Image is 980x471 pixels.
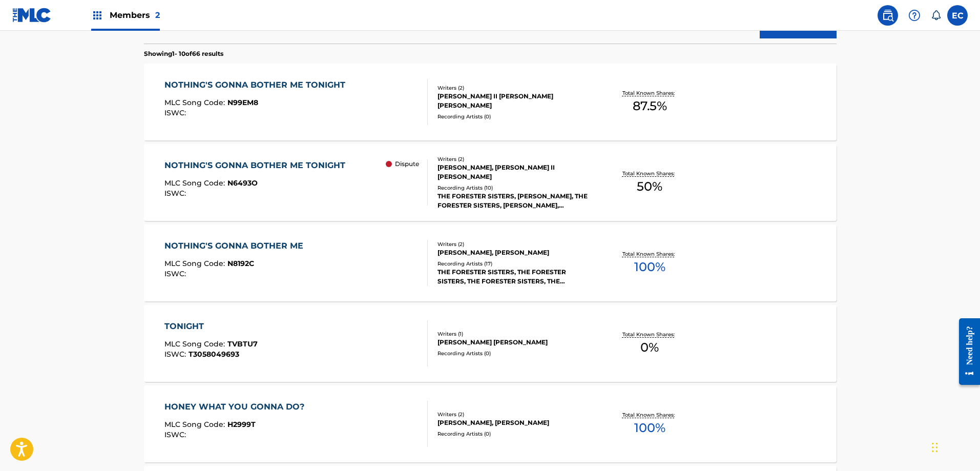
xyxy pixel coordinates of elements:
[437,268,592,286] div: THE FORESTER SISTERS, THE FORESTER SISTERS, THE FORESTER SISTERS, THE FORESTER SISTERS, THE FORES...
[437,163,592,181] div: [PERSON_NAME], [PERSON_NAME] II [PERSON_NAME]
[164,430,189,439] span: ISWC :
[622,89,677,97] p: Total Known Shares:
[164,420,227,429] span: MLC Song Code :
[932,432,938,463] div: Drag
[437,350,592,357] div: Recording Artists ( 0 )
[904,5,925,26] div: Help
[395,159,419,169] p: Dispute
[622,411,677,419] p: Total Known Shares:
[164,189,189,198] span: ISWC :
[633,97,667,115] span: 87.5 %
[164,79,350,91] div: NOTHING'S GONNA BOTHER ME TONIGHT
[634,419,665,437] span: 100 %
[144,144,837,221] a: NOTHING'S GONNA BOTHER ME TONIGHTMLC Song Code:N6493OISWC: DisputeWriters (2)[PERSON_NAME], [PERS...
[437,411,592,418] div: Writers ( 2 )
[164,320,258,333] div: TONIGHT
[947,5,968,26] div: User Menu
[227,259,254,268] span: N8192C
[437,338,592,347] div: [PERSON_NAME] [PERSON_NAME]
[144,305,837,382] a: TONIGHTMLC Song Code:TVBTU7ISWC:T3058049693Writers (1)[PERSON_NAME] [PERSON_NAME]Recording Artist...
[878,5,898,26] a: Public Search
[227,339,258,349] span: TVBTU7
[227,178,258,188] span: N6493O
[640,338,659,357] span: 0 %
[437,240,592,248] div: Writers ( 2 )
[164,98,227,107] span: MLC Song Code :
[144,49,223,58] p: Showing 1 - 10 of 66 results
[437,260,592,268] div: Recording Artists ( 17 )
[227,420,256,429] span: H2999T
[164,269,189,278] span: ISWC :
[144,385,837,462] a: HONEY WHAT YOU GONNA DO?MLC Song Code:H2999TISWC:Writers (2)[PERSON_NAME], [PERSON_NAME]Recording...
[437,84,592,92] div: Writers ( 2 )
[155,10,160,20] span: 2
[437,192,592,210] div: THE FORESTER SISTERS, [PERSON_NAME], THE FORESTER SISTERS, [PERSON_NAME], CHARTTRAXX KARAOKE
[882,9,894,22] img: search
[622,331,677,338] p: Total Known Shares:
[12,8,52,23] img: MLC Logo
[437,430,592,438] div: Recording Artists ( 0 )
[144,64,837,140] a: NOTHING'S GONNA BOTHER ME TONIGHTMLC Song Code:N99EM8ISWC:Writers (2)[PERSON_NAME] II [PERSON_NAM...
[929,422,980,471] iframe: Chat Widget
[437,155,592,163] div: Writers ( 2 )
[164,178,227,188] span: MLC Song Code :
[144,224,837,301] a: NOTHING'S GONNA BOTHER MEMLC Song Code:N8192CISWC:Writers (2)[PERSON_NAME], [PERSON_NAME]Recordin...
[437,330,592,338] div: Writers ( 1 )
[437,418,592,427] div: [PERSON_NAME], [PERSON_NAME]
[164,259,227,268] span: MLC Song Code :
[91,9,103,22] img: Top Rightsholders
[931,10,941,21] div: Notifications
[622,170,677,177] p: Total Known Shares:
[437,113,592,120] div: Recording Artists ( 0 )
[622,250,677,258] p: Total Known Shares:
[437,184,592,192] div: Recording Artists ( 10 )
[437,92,592,110] div: [PERSON_NAME] II [PERSON_NAME] [PERSON_NAME]
[164,159,350,172] div: NOTHING'S GONNA BOTHER ME TONIGHT
[164,108,189,117] span: ISWC :
[634,258,665,276] span: 100 %
[164,401,309,413] div: HONEY WHAT YOU GONNA DO?
[227,98,258,107] span: N99EM8
[437,248,592,257] div: [PERSON_NAME], [PERSON_NAME]
[110,9,160,21] span: Members
[908,9,921,22] img: help
[637,177,662,196] span: 50 %
[164,339,227,349] span: MLC Song Code :
[164,350,189,359] span: ISWC :
[164,240,308,252] div: NOTHING'S GONNA BOTHER ME
[189,350,239,359] span: T3058049693
[951,311,980,393] iframe: Resource Center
